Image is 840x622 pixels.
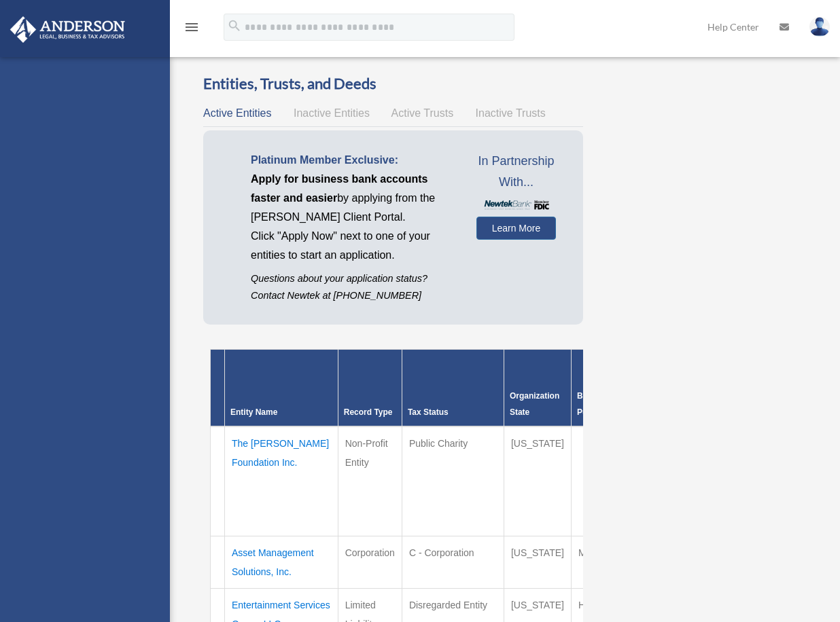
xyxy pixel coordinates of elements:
td: Public Charity [402,426,504,536]
p: by applying from the [PERSON_NAME] Client Portal. [251,170,456,227]
i: search [227,18,242,33]
a: menu [183,24,200,35]
img: Anderson Advisors Platinum Portal [6,16,129,43]
td: The [PERSON_NAME] Foundation Inc. [225,426,338,536]
td: [US_STATE] [504,536,571,589]
p: Questions about your application status? Contact Newtek at [PHONE_NUMBER] [251,270,456,304]
i: menu [183,19,200,35]
td: Management [571,536,641,589]
span: Inactive Trusts [476,107,546,119]
th: Entity Name [225,350,338,427]
img: User Pic [809,17,830,37]
td: Non-Profit Entity [338,426,402,536]
th: Record Type [338,350,402,427]
td: [US_STATE] [504,426,571,536]
td: Corporation [338,536,402,589]
span: Apply for business bank accounts faster and easier [251,173,428,204]
th: Organization State [504,350,571,427]
th: Business Purpose [571,350,641,427]
h3: Entities, Trusts, and Deeds [203,73,583,94]
span: Active Entities [203,107,271,119]
span: Active Trusts [391,107,454,119]
td: C - Corporation [402,536,504,589]
p: Platinum Member Exclusive: [251,151,456,170]
a: Learn More [476,217,557,240]
td: Asset Management Solutions, Inc. [225,536,338,589]
p: Click "Apply Now" next to one of your entities to start an application. [251,227,456,265]
th: Tax Status [402,350,504,427]
span: In Partnership With... [476,151,557,194]
span: Inactive Entities [294,107,370,119]
img: NewtekBankLogoSM.png [483,200,550,210]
